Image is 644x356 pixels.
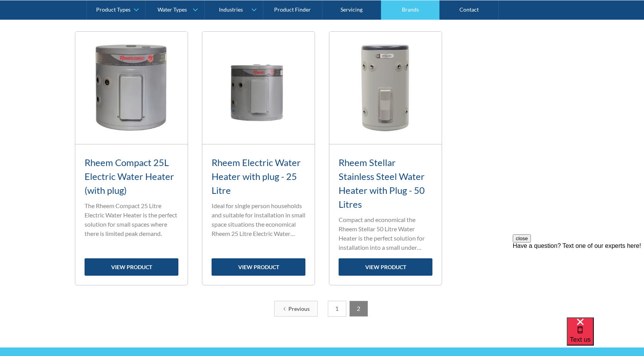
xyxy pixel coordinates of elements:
a: Previous Page [274,301,318,317]
img: Rheem Stellar Stainless Steel Water Heater with Plug - 50 Litres [329,32,442,144]
div: Industries [219,6,243,13]
div: Previous [288,305,310,313]
iframe: podium webchat widget prompt [513,234,644,327]
p: Ideal for single person households and suitable for installation in small space situations the ec... [212,201,305,238]
div: Product Types [96,6,130,13]
a: 1 [328,301,346,317]
a: view product [339,258,432,276]
img: Rheem Compact 25L Electric Water Heater (with plug) [75,32,188,144]
p: The Rheem Compact 25 Litre Electric Water Heater is the perfect solution for small spaces where t... [85,201,178,238]
a: 2 [349,301,368,317]
iframe: podium webchat widget bubble [567,317,644,356]
h3: Rheem Stellar Stainless Steel Water Heater with Plug - 50 Litres [339,156,432,211]
img: Rheem Electric Water Heater with plug - 25 Litre [202,32,315,144]
div: Water Types [158,6,187,13]
p: Compact and economical the Rheem Stellar 50 Litre Water Heater is the perfect solution for instal... [339,215,432,252]
div: List [75,301,569,317]
h3: Rheem Electric Water Heater with plug - 25 Litre [212,156,305,197]
a: view product [85,258,178,276]
a: view product [212,258,305,276]
h3: Rheem Compact 25L Electric Water Heater (with plug) [85,156,178,197]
